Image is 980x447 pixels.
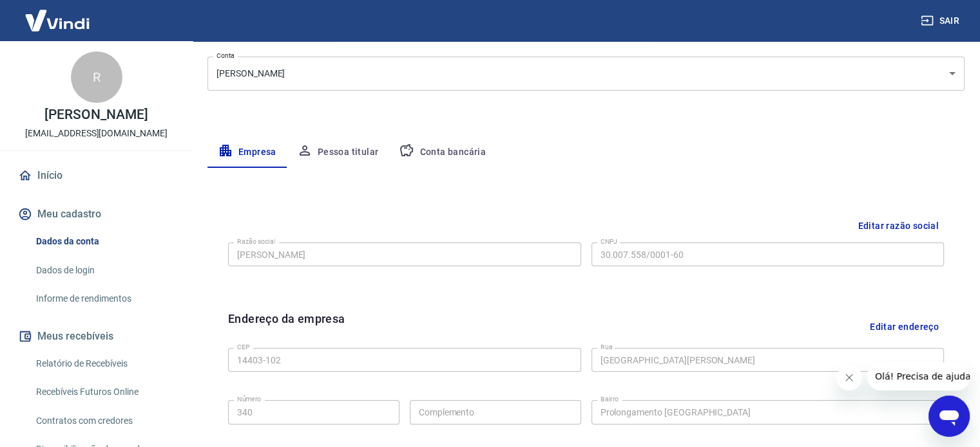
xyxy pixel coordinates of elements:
[852,214,944,238] button: Editar razão social
[287,137,389,168] button: Pessoa titular
[389,137,496,168] button: Conta bancária
[600,394,619,404] label: Bairro
[207,137,287,168] button: Empresa
[31,286,177,312] a: Informe de rendimentos
[228,310,345,343] h6: Endereço da empresa
[928,396,970,437] iframe: Botão para abrir a janela de mensagens
[600,342,613,352] label: Rua
[71,51,122,103] div: R
[867,362,970,390] iframe: Mensagem da empresa
[31,228,177,255] a: Dados da conta
[15,200,177,228] button: Meu cadastro
[31,351,177,377] a: Relatório de Recebíveis
[15,322,177,351] button: Meus recebíveis
[836,365,862,390] iframe: Fechar mensagem
[15,1,99,40] img: Vindi
[865,310,944,343] button: Editar endereço
[31,257,177,284] a: Dados de login
[31,379,177,405] a: Recebíveis Futuros Online
[237,237,275,246] label: Razão social
[207,57,965,91] div: [PERSON_NAME]
[216,51,235,60] label: Conta
[600,237,617,246] label: CNPJ
[918,9,965,33] button: Sair
[15,161,177,190] a: Início
[8,9,108,19] span: Olá! Precisa de ajuda?
[44,108,148,122] p: [PERSON_NAME]
[237,394,261,404] label: Número
[25,127,168,140] p: [EMAIL_ADDRESS][DOMAIN_NAME]
[237,342,249,352] label: CEP
[31,408,177,434] a: Contratos com credores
